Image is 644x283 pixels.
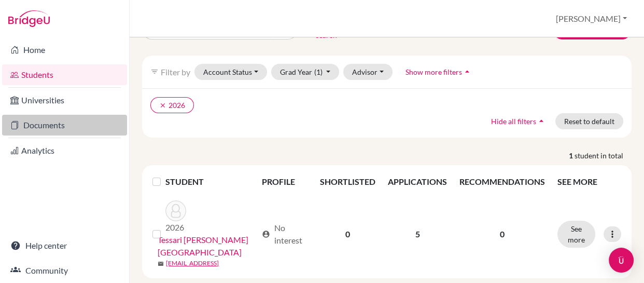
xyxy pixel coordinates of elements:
[2,90,127,111] a: Universities
[314,68,323,76] span: (1)
[256,169,314,194] th: PROFILE
[462,66,472,77] i: arrow_drop_up
[262,230,270,238] span: account_circle
[382,169,453,194] th: APPLICATIONS
[159,102,166,109] i: clear
[194,64,267,80] button: Account Status
[150,97,194,113] button: clear2026
[555,113,623,129] button: Reset to default
[382,194,453,274] td: 5
[536,116,547,126] i: arrow_drop_up
[314,169,382,194] th: SHORTLISTED
[609,248,634,273] div: Open Intercom Messenger
[166,259,219,268] a: [EMAIL_ADDRESS]
[161,67,190,77] span: Filter by
[569,150,575,161] strong: 1
[2,39,127,60] a: Home
[405,68,462,76] span: Show more filters
[459,228,545,240] p: 0
[165,169,255,194] th: STUDENT
[397,64,481,80] button: Show more filtersarrow_drop_up
[2,260,127,281] a: Community
[262,222,307,247] div: No interest
[482,113,555,129] button: Hide all filtersarrow_drop_up
[150,68,159,76] i: filter_list
[2,115,127,136] a: Documents
[8,10,50,27] img: Bridge-U
[165,200,186,221] img: Tessari Alfaro, Victoria
[271,64,340,80] button: Grad Year(1)
[2,64,127,85] a: Students
[453,169,551,194] th: RECOMMENDATIONS
[2,140,127,161] a: Analytics
[343,64,393,80] button: Advisor
[2,235,127,256] a: Help center
[575,150,632,161] span: student in total
[551,169,627,194] th: SEE MORE
[314,194,382,274] td: 0
[165,221,186,234] p: 2026
[158,234,257,259] a: Tessari [PERSON_NAME][GEOGRAPHIC_DATA]
[551,9,632,29] button: [PERSON_NAME]
[557,221,595,248] button: See more
[491,117,536,126] span: Hide all filters
[158,261,164,267] span: mail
